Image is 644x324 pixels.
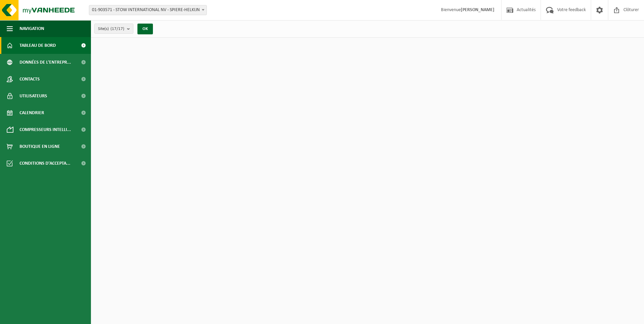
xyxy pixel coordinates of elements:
[137,24,153,34] button: OK
[461,7,494,12] strong: [PERSON_NAME]
[20,20,44,37] span: Navigation
[20,121,71,138] span: Compresseurs intelli...
[94,24,133,34] button: Site(s)(17/17)
[98,24,124,34] span: Site(s)
[20,138,60,155] span: Boutique en ligne
[20,37,56,54] span: Tableau de bord
[89,5,207,15] span: 01-903571 - STOW INTERNATIONAL NV - SPIERE-HELKIJN
[20,88,47,104] span: Utilisateurs
[20,71,40,88] span: Contacts
[20,155,70,172] span: Conditions d'accepta...
[20,104,44,121] span: Calendrier
[110,27,124,31] count: (17/17)
[20,54,71,71] span: Données de l'entrepr...
[89,5,206,15] span: 01-903571 - STOW INTERNATIONAL NV - SPIERE-HELKIJN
